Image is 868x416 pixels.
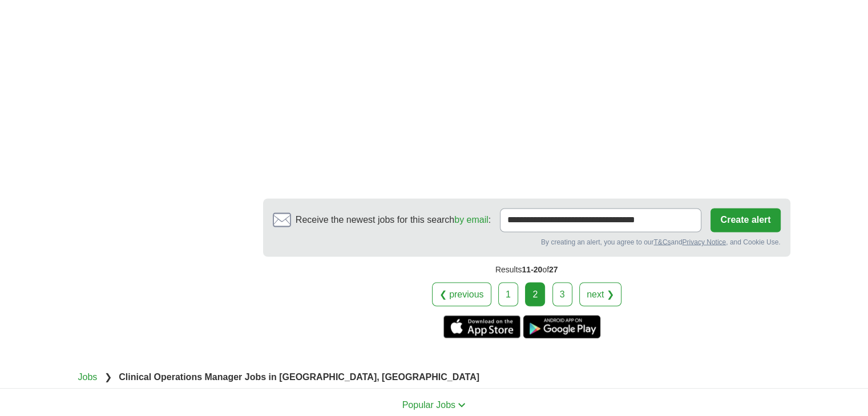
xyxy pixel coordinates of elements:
div: Results of [263,256,790,282]
img: toggle icon [458,402,466,407]
a: ❮ previous [432,282,491,306]
span: 27 [549,264,558,274]
span: Popular Jobs [402,399,455,409]
button: Create alert [710,208,780,232]
span: ❯ [104,372,112,381]
strong: Clinical Operations Manager Jobs in [GEOGRAPHIC_DATA], [GEOGRAPHIC_DATA] [119,372,479,381]
div: 2 [525,282,545,306]
a: 1 [498,282,518,306]
a: 3 [552,282,572,306]
a: by email [454,215,488,225]
a: Get the iPhone app [443,315,520,338]
a: Jobs [78,372,98,381]
a: Get the Android app [523,315,600,338]
a: T&Cs [653,238,671,246]
a: next ❯ [579,282,621,306]
div: By creating an alert, you agree to our and , and Cookie Use. [273,236,781,247]
span: Receive the newest jobs for this search : [296,213,491,227]
span: 11-20 [522,264,542,274]
a: Privacy Notice [682,238,726,246]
